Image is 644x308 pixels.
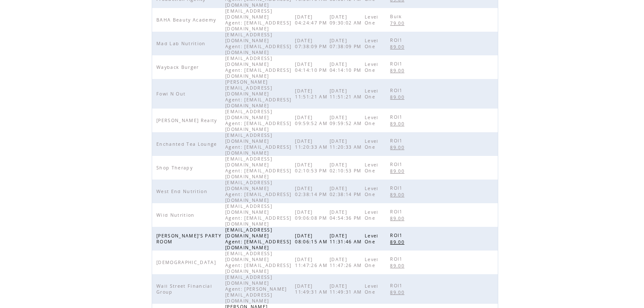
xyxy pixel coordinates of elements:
span: [EMAIL_ADDRESS][DOMAIN_NAME] Agent: [EMAIL_ADDRESS][DOMAIN_NAME] [225,227,291,251]
span: [DATE] 11:49:31 AM [295,283,330,295]
a: 89.00 [390,120,409,127]
span: [DATE] 04:24:47 PM [295,14,329,26]
a: 89.00 [390,43,409,50]
span: 89.00 [390,44,407,50]
a: 89.00 [390,93,409,101]
span: Level One [365,14,379,26]
span: [DATE] 11:47:26 AM [295,256,330,268]
span: 89.00 [390,94,407,100]
span: 89.00 [390,289,407,295]
span: [DATE] 02:38:14 PM [330,185,364,197]
span: Level One [365,256,379,268]
span: ROI1 [390,161,404,167]
span: West End Nutrition [156,188,210,194]
span: Wild Nutrition [156,212,197,218]
span: Level One [365,38,379,49]
span: [DATE] 11:49:31 AM [330,283,364,295]
span: ROI1 [390,114,404,120]
a: 89.00 [390,67,409,74]
span: [DATE] 02:38:14 PM [295,185,329,197]
span: Bulk [390,14,404,19]
a: 89.00 [390,238,409,245]
a: 89.00 [390,289,409,296]
span: [DATE] 09:30:02 AM [330,14,364,26]
a: 89.00 [390,144,409,151]
span: 79.00 [390,20,407,26]
span: [EMAIL_ADDRESS][DOMAIN_NAME] Agent: [EMAIL_ADDRESS][DOMAIN_NAME] [225,132,291,156]
span: 89.00 [390,192,407,198]
span: [DATE] 07:38:09 PM [330,38,364,49]
span: [DATE] 11:47:26 AM [330,256,364,268]
a: 89.00 [390,191,409,198]
span: [EMAIL_ADDRESS][DOMAIN_NAME] Agent: [EMAIL_ADDRESS][DOMAIN_NAME] [225,203,291,227]
span: ROI1 [390,61,404,67]
span: Level One [365,114,379,126]
span: [DATE] 07:38:09 PM [295,38,329,49]
span: Level One [365,185,379,197]
span: 89.00 [390,263,407,269]
span: [PERSON_NAME]'S PARTY ROOM [156,233,221,245]
span: [DATE] 11:51:21 AM [295,88,330,100]
span: Level One [365,209,379,221]
span: Wall Street Financial Group [156,283,212,295]
span: 89.00 [390,168,407,174]
span: [EMAIL_ADDRESS][DOMAIN_NAME] Agent: [EMAIL_ADDRESS][DOMAIN_NAME] [225,180,291,203]
span: ROI1 [390,256,404,262]
span: [DATE] 09:06:08 PM [295,209,329,221]
span: Level One [365,283,379,295]
span: 89.00 [390,121,407,127]
span: [EMAIL_ADDRESS][DOMAIN_NAME] Agent: [EMAIL_ADDRESS][DOMAIN_NAME] [225,109,291,132]
span: [EMAIL_ADDRESS][DOMAIN_NAME] Agent: [EMAIL_ADDRESS][DOMAIN_NAME] [225,8,291,32]
span: [DATE] 04:14:10 PM [295,61,329,73]
span: Enchanted Tea Lounge [156,141,219,147]
span: Wayback Burger [156,64,201,70]
span: [DEMOGRAPHIC_DATA] [156,259,218,265]
span: 89.00 [390,239,407,245]
a: 89.00 [390,167,409,174]
span: [EMAIL_ADDRESS][DOMAIN_NAME] Agent: [EMAIL_ADDRESS][DOMAIN_NAME] [225,251,291,274]
span: Level One [365,138,379,150]
span: BAHA Beauty Academy [156,17,218,23]
span: [DATE] 02:10:53 PM [330,162,364,174]
span: Level One [365,162,379,174]
span: [DATE] 11:20:33 AM [295,138,330,150]
span: ROI1 [390,138,404,144]
a: 89.00 [390,215,409,222]
span: ROI1 [390,232,404,238]
span: Level One [365,61,379,73]
span: 89.00 [390,215,407,221]
span: ROI1 [390,283,404,289]
span: Shop Therapy [156,165,195,171]
span: [DATE] 08:06:15 AM [295,233,330,245]
span: ROI1 [390,209,404,215]
span: [PERSON_NAME][EMAIL_ADDRESS][DOMAIN_NAME] Agent: [EMAIL_ADDRESS][DOMAIN_NAME] [225,79,291,109]
span: [DATE] 09:59:52 AM [295,114,330,126]
a: 79.00 [390,19,409,27]
span: [EMAIL_ADDRESS][DOMAIN_NAME] Agent: [EMAIL_ADDRESS][DOMAIN_NAME] [225,55,291,79]
span: [EMAIL_ADDRESS][DOMAIN_NAME] Agent: [EMAIL_ADDRESS][DOMAIN_NAME] [225,156,291,180]
span: Fowl N Out [156,91,188,97]
span: [DATE] 04:14:10 PM [330,61,364,73]
span: ROI1 [390,87,404,93]
span: [DATE] 11:51:21 AM [330,88,364,100]
span: [DATE] 02:10:53 PM [295,162,329,174]
span: [EMAIL_ADDRESS][DOMAIN_NAME] Agent: [EMAIL_ADDRESS][DOMAIN_NAME] [225,32,291,55]
span: ROI1 [390,37,404,43]
span: [DATE] 09:59:52 AM [330,114,364,126]
span: Level One [365,88,379,100]
span: [DATE] 04:54:36 PM [330,209,364,221]
span: Mad Lab Nutrition [156,41,208,46]
span: [PERSON_NAME] Realty [156,117,219,123]
span: [DATE] 11:31:46 AM [330,233,364,245]
span: ROI1 [390,185,404,191]
span: 89.00 [390,144,407,150]
span: 89.00 [390,68,407,74]
span: Level One [365,233,379,245]
a: 89.00 [390,262,409,269]
span: [EMAIL_ADDRESS][DOMAIN_NAME] Agent: [PERSON_NAME][EMAIL_ADDRESS][DOMAIN_NAME] [225,274,287,304]
span: [DATE] 11:20:33 AM [330,138,364,150]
